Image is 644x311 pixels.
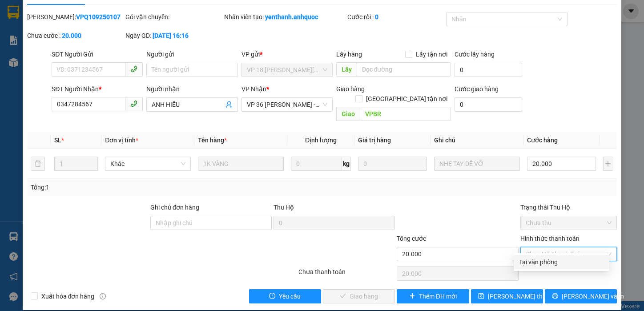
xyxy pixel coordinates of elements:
[249,289,321,303] button: exclamation-circleYêu cầu
[146,84,237,94] div: Người nhận
[298,267,396,283] div: Chưa thanh toán
[434,157,520,171] input: Ghi Chú
[409,293,415,300] span: plus
[225,101,233,108] span: user-add
[130,100,137,107] span: phone
[150,204,199,211] label: Ghi chú đơn hàng
[323,289,395,303] button: checkGiao hàng
[562,291,624,301] span: [PERSON_NAME] và In
[125,31,222,40] div: Ngày GD:
[269,293,275,300] span: exclamation-circle
[362,94,451,104] span: [GEOGRAPHIC_DATA] tận nơi
[76,13,121,20] b: VPQ109250107
[526,216,612,230] span: Chưa thu
[52,84,143,94] div: SĐT Người Nhận
[247,63,327,77] span: VP 18 Nguyễn Thái Bình - Quận 1
[342,157,351,171] span: kg
[31,182,249,192] div: Tổng: 1
[358,157,427,171] input: 0
[105,137,138,144] span: Đơn vị tính
[150,216,272,230] input: Ghi chú đơn hàng
[100,293,106,299] span: info-circle
[241,85,266,93] span: VP Nhận
[455,63,522,77] input: Cước lấy hàng
[336,62,357,77] span: Lấy
[130,65,137,73] span: phone
[274,204,294,211] span: Thu Hộ
[375,13,378,20] b: 0
[527,137,558,144] span: Cước hàng
[471,289,543,303] button: save[PERSON_NAME] thay đổi
[347,12,444,22] div: Cước rồi :
[62,32,81,39] b: 20.000
[125,12,222,22] div: Gói vận chuyển:
[336,85,365,93] span: Giao hàng
[146,49,237,59] div: Người gửi
[357,62,451,77] input: Dọc đường
[153,32,189,39] b: [DATE] 16:16
[519,257,604,267] div: Tại văn phòng
[358,137,391,144] span: Giá trị hàng
[397,289,469,303] button: plusThêm ĐH mới
[224,12,346,22] div: Nhân viên tạo:
[455,85,499,93] label: Cước giao hàng
[27,12,124,22] div: [PERSON_NAME]:
[27,31,124,40] div: Chưa cước :
[526,247,612,261] span: Chọn HT Thanh Toán
[336,107,360,121] span: Giao
[545,289,617,303] button: printer[PERSON_NAME] và In
[431,132,523,149] th: Ghi chú
[478,293,484,300] span: save
[552,293,558,300] span: printer
[455,97,522,112] input: Cước giao hàng
[54,137,61,144] span: SL
[279,291,301,301] span: Yêu cầu
[488,291,559,301] span: [PERSON_NAME] thay đổi
[360,107,451,121] input: Dọc đường
[305,137,337,144] span: Định lượng
[31,157,45,171] button: delete
[265,13,318,20] b: yenthanh.anhquoc
[419,291,457,301] span: Thêm ĐH mới
[397,235,426,242] span: Tổng cước
[247,98,327,111] span: VP 36 Lê Thành Duy - Bà Rịa
[603,157,614,171] button: plus
[455,51,495,58] label: Cước lấy hàng
[241,49,333,59] div: VP gửi
[38,291,98,301] span: Xuất hóa đơn hàng
[52,49,143,59] div: SĐT Người Gửi
[412,49,451,59] span: Lấy tận nơi
[520,235,580,242] label: Hình thức thanh toán
[520,202,617,212] div: Trạng thái Thu Hộ
[110,157,185,170] span: Khác
[336,51,362,58] span: Lấy hàng
[198,137,227,144] span: Tên hàng
[198,157,284,171] input: VD: Bàn, Ghế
